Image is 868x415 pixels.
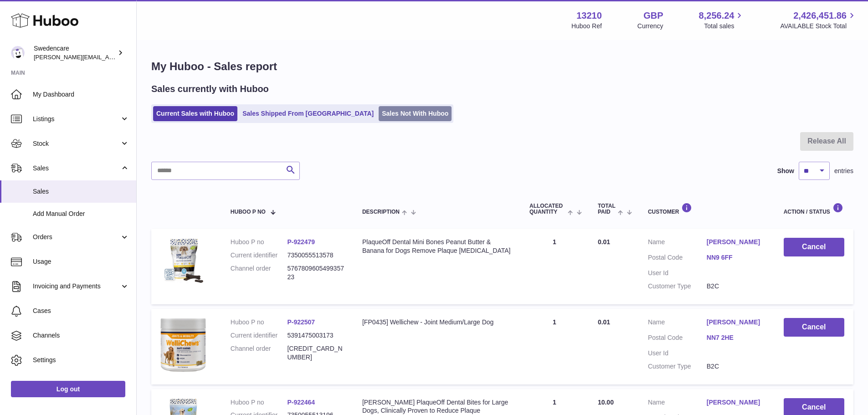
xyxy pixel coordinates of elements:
[33,187,129,196] span: Sales
[33,307,129,315] span: Cases
[362,318,511,327] div: [FP0435] Wellichew - Joint Medium/Large Dog
[699,10,745,31] a: 8,256.24 Total sales
[707,282,765,291] dd: B2C
[287,331,344,340] dd: 5391475003173
[151,59,853,74] h1: My Huboo - Sales report
[231,318,288,327] dt: Huboo P no
[784,238,844,256] button: Cancel
[287,251,344,260] dd: 7350055513578
[598,318,610,326] span: 0.01
[780,10,857,31] a: 2,426,451.86 AVAILABLE Stock Total
[33,282,120,291] span: Invoicing and Payments
[33,90,129,99] span: My Dashboard
[520,309,589,384] td: 1
[648,282,707,291] dt: Customer Type
[707,253,765,262] a: NN9 6FF
[160,238,206,283] img: $_57.JPG
[529,203,565,215] span: ALLOCATED Quantity
[704,22,745,31] span: Total sales
[231,331,288,340] dt: Current identifier
[33,257,129,266] span: Usage
[33,233,120,241] span: Orders
[707,333,765,342] a: NN7 2HE
[33,356,129,364] span: Settings
[33,331,129,340] span: Channels
[648,238,707,249] dt: Name
[648,349,707,358] dt: User Id
[362,238,511,255] div: PlaqueOff Dental Mini Bones Peanut Butter & Banana for Dogs Remove Plaque [MEDICAL_DATA]
[160,318,206,372] img: 132101705067352.jpg
[598,399,614,406] span: 10.00
[239,106,377,121] a: Sales Shipped From [GEOGRAPHIC_DATA]
[571,22,602,31] div: Huboo Ref
[287,318,315,326] a: P-922507
[33,115,120,123] span: Listings
[784,318,844,337] button: Cancel
[648,398,707,409] dt: Name
[11,46,25,60] img: rebecca.fall@swedencare.co.uk
[784,203,844,215] div: Action / Status
[151,83,269,95] h2: Sales currently with Huboo
[648,203,765,215] div: Customer
[33,139,120,148] span: Stock
[648,362,707,371] dt: Customer Type
[520,229,589,304] td: 1
[379,106,452,121] a: Sales Not With Huboo
[231,238,288,246] dt: Huboo P no
[287,238,315,246] a: P-922479
[598,203,616,215] span: Total paid
[707,362,765,371] dd: B2C
[598,238,610,246] span: 0.01
[576,10,602,22] strong: 13210
[637,22,663,31] div: Currency
[153,106,237,121] a: Current Sales with Huboo
[707,398,765,407] a: [PERSON_NAME]
[231,251,288,260] dt: Current identifier
[231,264,288,282] dt: Channel order
[33,164,120,173] span: Sales
[780,22,857,31] span: AVAILABLE Stock Total
[777,167,794,175] label: Show
[33,210,129,218] span: Add Manual Order
[699,10,734,22] span: 8,256.24
[287,344,344,362] dd: [CREDIT_CARD_NUMBER]
[648,269,707,277] dt: User Id
[362,209,400,215] span: Description
[707,238,765,246] a: [PERSON_NAME]
[834,167,853,175] span: entries
[648,318,707,329] dt: Name
[793,10,847,22] span: 2,426,451.86
[643,10,663,22] strong: GBP
[287,264,344,282] dd: 576780960549935723
[231,209,266,215] span: Huboo P no
[287,399,315,406] a: P-922464
[34,44,116,61] div: Swedencare
[231,344,288,362] dt: Channel order
[11,381,125,397] a: Log out
[231,398,288,407] dt: Huboo P no
[707,318,765,327] a: [PERSON_NAME]
[648,333,707,344] dt: Postal Code
[648,253,707,264] dt: Postal Code
[34,53,183,61] span: [PERSON_NAME][EMAIL_ADDRESS][DOMAIN_NAME]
